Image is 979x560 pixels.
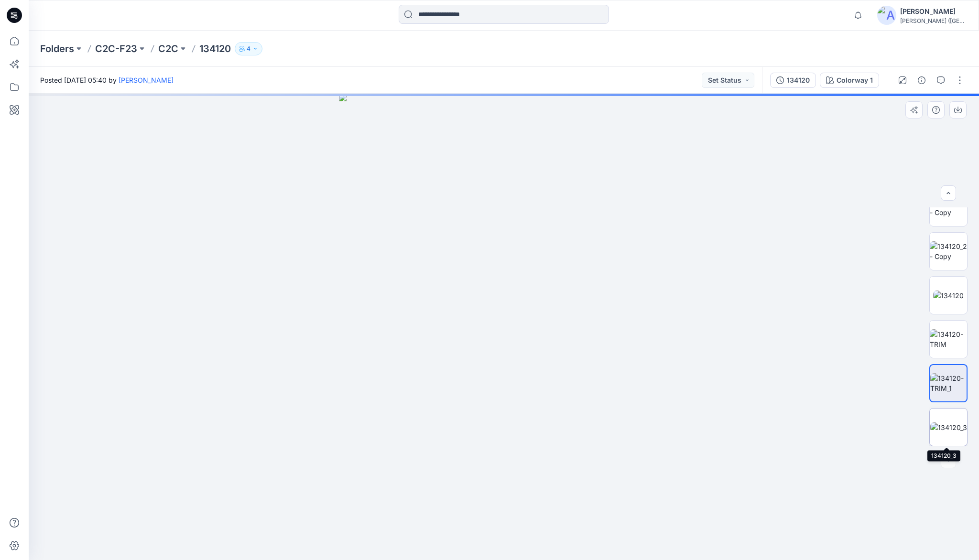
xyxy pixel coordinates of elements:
[339,94,669,560] img: eyJhbGciOiJIUzI1NiIsImtpZCI6IjAiLCJzbHQiOiJzZXMiLCJ0eXAiOiJKV1QifQ.eyJkYXRhIjp7InR5cGUiOiJzdG9yYW...
[770,73,816,88] button: 134120
[199,42,231,55] p: 134120
[119,76,174,84] a: [PERSON_NAME]
[158,42,178,55] a: C2C
[40,42,74,55] a: Folders
[900,6,967,17] div: [PERSON_NAME]
[914,73,929,88] button: Details
[900,17,967,24] div: [PERSON_NAME] ([GEOGRAPHIC_DATA]) Exp...
[877,6,896,25] img: avatar
[787,75,810,86] div: 134120
[95,42,137,55] a: C2C-F23
[235,42,262,55] button: 4
[820,73,879,88] button: Colorway 1
[837,75,873,86] div: Colorway 1
[933,291,964,301] img: 134120
[930,241,967,261] img: 134120_2 - Copy
[930,329,967,349] img: 134120-TRIM
[930,373,967,393] img: 134120-TRIM_1
[247,43,250,54] p: 4
[930,422,967,432] img: 134120_3
[930,197,967,217] img: 134120_1 - Copy
[40,75,174,85] span: Posted [DATE] 05:40 by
